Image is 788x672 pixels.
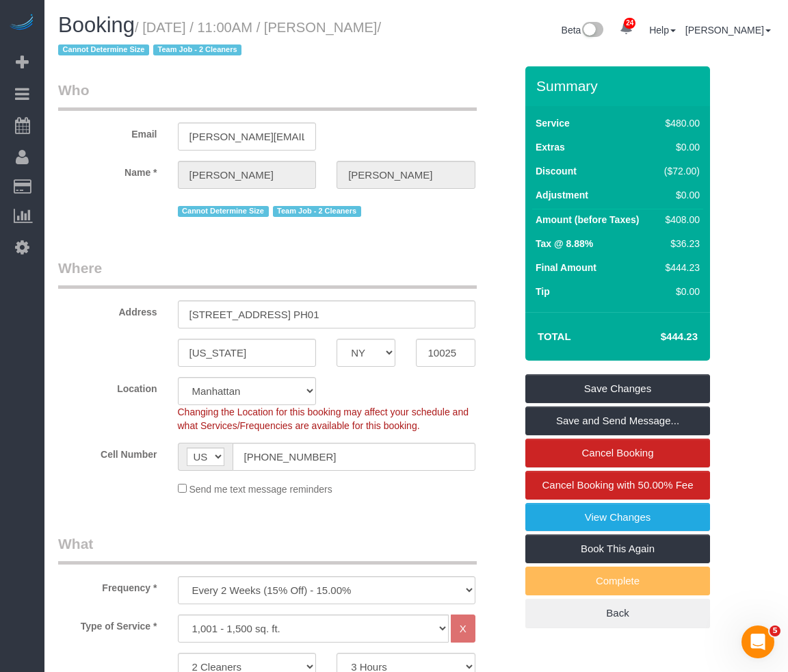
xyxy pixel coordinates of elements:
[58,258,477,289] legend: Where
[178,206,269,217] span: Cannot Determine Size
[525,471,710,500] a: Cancel Booking with 50.00% Fee
[525,599,710,628] a: Back
[536,285,550,298] label: Tip
[58,13,135,37] span: Booking
[659,140,700,154] div: $0.00
[525,503,710,532] a: View Changes
[58,534,477,565] legend: What
[741,625,774,658] iframe: Intercom live chat
[178,339,317,367] input: City
[178,122,317,151] input: Email
[525,534,710,563] a: Book This Again
[525,439,710,467] a: Cancel Booking
[48,377,168,396] label: Location
[538,331,571,342] strong: Total
[48,576,168,595] label: Frequency *
[659,261,700,274] div: $444.23
[525,406,710,435] a: Save and Send Message...
[659,285,700,298] div: $0.00
[536,116,570,130] label: Service
[178,406,469,431] span: Changing the Location for this booking may affect your schedule and what Services/Frequencies are...
[581,22,603,40] img: New interface
[536,78,703,94] h3: Summary
[189,484,332,495] span: Send me text message reminders
[536,140,565,154] label: Extras
[659,237,700,250] div: $36.23
[8,14,36,33] img: Automaid Logo
[659,164,700,178] div: ($72.00)
[536,237,593,250] label: Tax @ 8.88%
[649,25,676,36] a: Help
[58,80,477,111] legend: Who
[48,615,168,633] label: Type of Service *
[613,14,640,44] a: 24
[337,161,475,189] input: Last Name
[536,188,588,202] label: Adjustment
[48,300,168,319] label: Address
[58,44,149,55] span: Cannot Determine Size
[659,213,700,227] div: $408.00
[624,18,635,29] span: 24
[659,188,700,202] div: $0.00
[620,331,698,343] h4: $444.23
[178,161,317,189] input: First Name
[153,44,241,55] span: Team Job - 2 Cleaners
[536,164,577,178] label: Discount
[562,25,604,36] a: Beta
[659,116,700,130] div: $480.00
[58,20,381,58] small: / [DATE] / 11:00AM / [PERSON_NAME]
[542,479,694,491] span: Cancel Booking with 50.00% Fee
[536,261,596,274] label: Final Amount
[48,122,168,141] label: Email
[233,443,475,471] input: Cell Number
[273,206,361,217] span: Team Job - 2 Cleaners
[770,625,780,636] span: 5
[525,374,710,403] a: Save Changes
[536,213,639,227] label: Amount (before Taxes)
[685,25,771,36] a: [PERSON_NAME]
[48,161,168,179] label: Name *
[48,443,168,461] label: Cell Number
[416,339,475,367] input: Zip Code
